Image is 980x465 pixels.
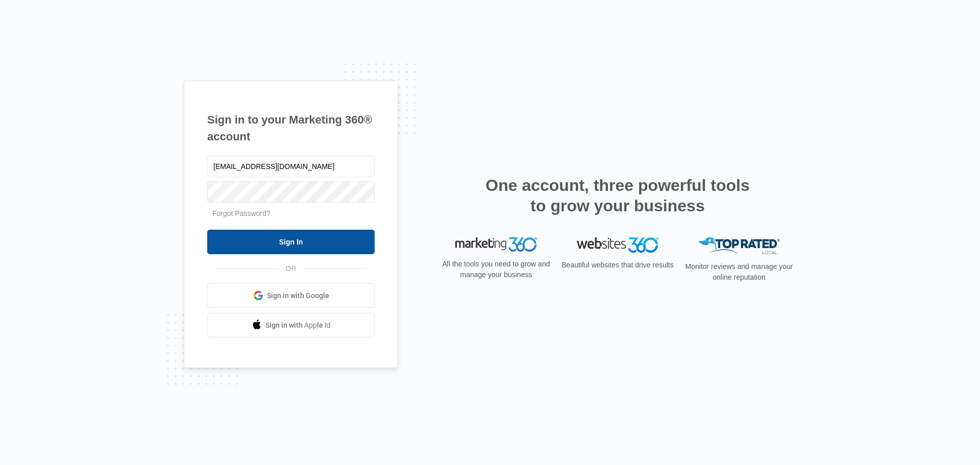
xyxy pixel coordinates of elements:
input: Email [207,156,375,177]
p: Monitor reviews and manage your online reputation [682,261,796,283]
img: Top Rated Local [698,237,780,254]
p: Beautiful websites that drive results [560,260,675,271]
img: Websites 360 [577,237,658,252]
span: Sign in with Apple Id [265,320,331,331]
input: Sign In [207,230,375,254]
h1: Sign in to your Marketing 360® account [207,111,375,145]
img: Marketing 360 [455,237,537,252]
h2: One account, three powerful tools to grow your business [482,175,753,216]
a: Sign in with Apple Id [207,313,375,337]
a: Sign in with Google [207,283,375,308]
a: Forgot Password? [212,209,271,217]
span: OR [279,263,304,274]
p: All the tools you need to grow and manage your business [439,259,553,280]
span: Sign in with Google [267,290,329,301]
